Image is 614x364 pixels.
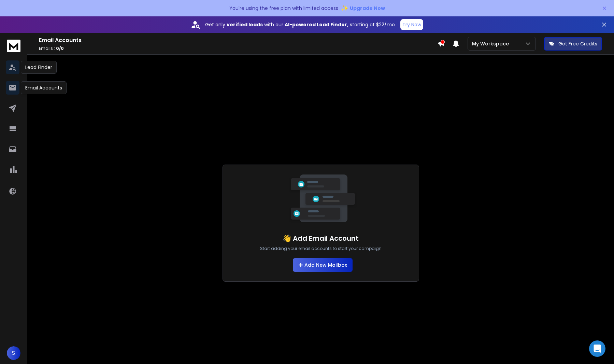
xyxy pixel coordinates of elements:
button: S [7,346,20,360]
button: Get Free Credits [544,37,602,51]
button: ✨Upgrade Now [341,1,385,15]
div: Open Intercom Messenger [589,340,605,357]
p: Start adding your email accounts to start your campaign [260,246,382,251]
button: Add New Mailbox [293,258,353,272]
h1: Email Accounts [39,36,438,44]
p: Get Free Credits [558,40,597,47]
button: Try Now [400,19,423,30]
span: Upgrade Now [350,5,385,12]
p: Emails : [39,46,438,51]
p: You're using the free plan with limited access [229,5,338,12]
strong: verified leads [227,21,263,28]
span: ✨ [341,3,348,13]
img: logo [7,40,20,52]
p: Try Now [402,21,421,28]
p: My Workspace [472,40,512,47]
strong: AI-powered Lead Finder, [285,21,348,28]
span: 0 / 0 [56,45,64,51]
h1: 👋 Add Email Account [283,234,359,243]
div: Email Accounts [21,81,67,94]
div: Lead Finder [21,61,57,74]
p: Get only with our starting at $22/mo [205,21,395,28]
